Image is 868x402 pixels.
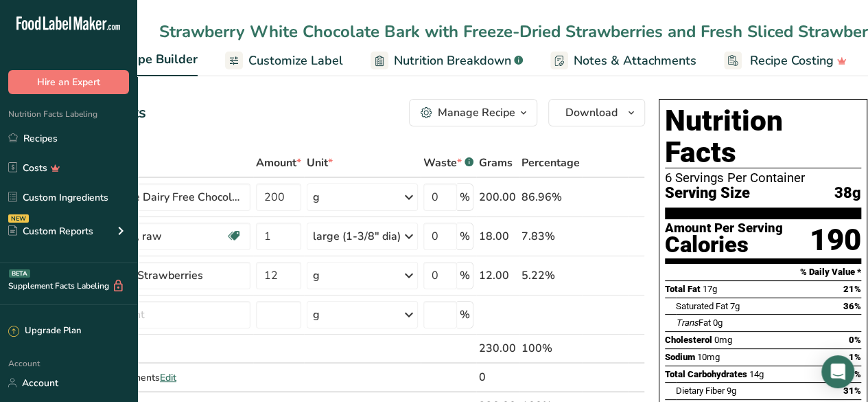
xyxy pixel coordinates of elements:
div: 230.00 [479,340,516,357]
span: 5% [849,369,861,379]
button: Download [548,99,645,126]
span: Total Carbohydrates [665,369,747,379]
div: large (1-3/8" dia) [313,228,401,245]
div: Upgrade Plan [8,324,81,338]
span: Download [565,104,618,121]
span: Percentage [521,155,580,171]
span: 38g [834,185,861,202]
span: Amount [256,155,301,171]
div: Custom Reports [8,224,93,238]
div: 190 [810,222,861,258]
span: Unit [307,155,333,171]
span: 0% [849,335,861,345]
div: 100% [521,340,580,357]
div: 0 [479,369,516,386]
span: 10mg [697,352,720,362]
span: Serving Size [665,185,750,202]
a: Customize Label [225,45,343,76]
div: Calories [665,235,783,255]
div: BETA [9,269,30,278]
span: Recipe Costing [750,52,834,70]
span: 21% [843,284,861,294]
h1: Nutrition Facts [665,105,861,168]
span: Fat [676,317,711,328]
i: Trans [676,317,699,328]
div: 7.83% [521,228,580,245]
a: Notes & Attachments [550,45,696,76]
span: Dietary Fiber [676,386,725,396]
div: Gross Totals [48,342,250,356]
section: % Daily Value * [665,264,861,280]
span: Nutrition Breakdown [394,52,511,70]
a: Recipe Builder [87,44,198,77]
div: Waste [423,155,473,171]
button: Hire an Expert [8,70,129,94]
span: Customize Label [248,52,343,70]
span: Grams [479,155,513,171]
a: Nutrition Breakdown [371,45,523,76]
div: Amount Per Serving [665,222,783,235]
span: Saturated Fat [676,301,728,311]
span: 36% [843,301,861,311]
span: Cholesterol [665,335,712,345]
div: 18.00 [479,228,516,245]
div: g [313,267,320,284]
div: 6 Servings Per Container [665,171,861,185]
span: Edit [160,371,176,384]
div: Simply White Dairy Free Chocolate Bar [71,189,242,205]
a: Recipe Costing [724,45,847,76]
span: Recipe Builder [113,50,198,69]
span: Total Fat [665,284,701,294]
span: Notes & Attachments [574,52,696,70]
div: Strawberries, raw [71,228,226,245]
div: g [313,306,320,323]
span: 9g [727,386,736,396]
input: Add Ingredient [48,301,250,328]
div: 86.96% [521,189,580,205]
div: 12.00 [479,267,516,284]
span: 7g [730,301,740,311]
span: 31% [843,386,861,396]
span: 14g [749,369,764,379]
div: Recipe Yield Adjustments [48,370,250,385]
span: 0mg [714,335,732,345]
div: Open Intercom Messenger [821,355,854,388]
span: 1% [849,352,861,362]
div: 200.00 [479,189,516,205]
div: Manage Recipe [438,104,515,121]
div: Freeze Dried Strawberries [71,267,242,284]
span: 0g [713,317,723,328]
div: g [313,189,320,205]
span: Sodium [665,352,695,362]
button: Manage Recipe [409,99,537,126]
div: 5.22% [521,267,580,284]
div: NEW [8,214,29,223]
span: 17g [703,284,717,294]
